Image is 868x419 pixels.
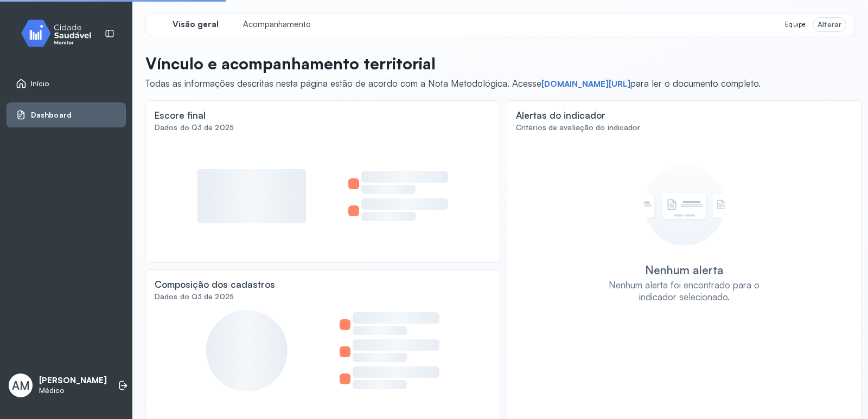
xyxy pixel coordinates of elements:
[516,109,605,121] div: Alertas do indicador
[39,376,107,386] p: [PERSON_NAME]
[155,109,206,121] div: Escore final
[644,165,725,246] img: Imagem de Empty State
[155,279,275,290] div: Composição dos cadastros
[16,109,117,120] a: Dashboard
[645,263,724,277] div: Nenhum alerta
[39,386,107,395] p: Médico
[16,78,117,89] a: Início
[155,123,491,132] div: Dados do Q3 de 2025
[173,20,219,30] span: Visão geral
[516,123,852,132] div: Critérios de avaliação do indicador
[11,17,109,49] img: monitor.svg
[145,54,761,73] p: Vínculo e acompanhamento territorial
[155,292,491,301] div: Dados do Q3 de 2025
[243,20,311,30] span: Acompanhamento
[12,378,30,392] span: AM
[145,78,761,89] span: Todas as informações descritas nesta página estão de acordo com a Nota Metodológica. Acesse para ...
[606,279,763,302] div: Nenhum alerta foi encontrado para o indicador selecionado.
[31,79,49,88] span: Início
[541,79,630,89] a: [DOMAIN_NAME][URL]
[785,21,807,28] span: Equipe:
[31,111,72,120] span: Dashboard
[818,20,841,29] div: Alterar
